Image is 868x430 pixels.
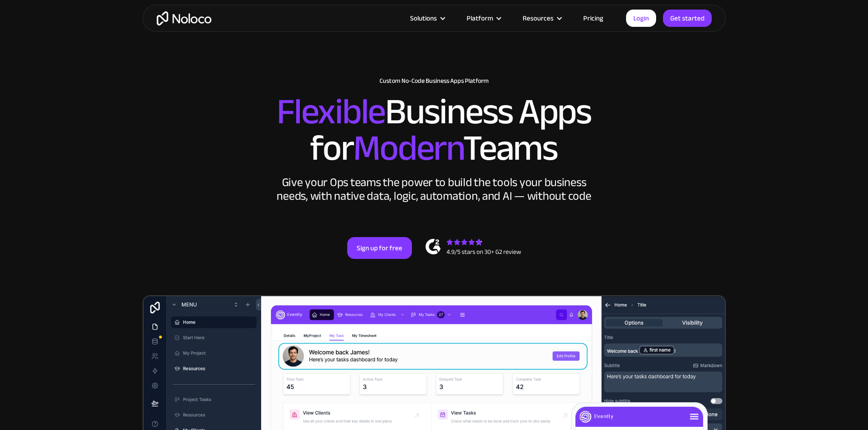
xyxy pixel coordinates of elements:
[455,12,511,24] div: Platform
[511,12,572,24] div: Resources
[663,10,712,27] a: Get started
[467,12,493,24] div: Platform
[277,78,385,146] span: Flexible
[523,12,554,24] div: Resources
[353,114,463,182] span: Modern
[399,12,455,24] div: Solutions
[626,10,656,27] a: Login
[572,12,615,24] a: Pricing
[152,77,717,85] h1: Custom No-Code Business Apps Platform
[152,94,717,167] h2: Business Apps for Teams
[410,12,437,24] div: Solutions
[347,237,412,259] a: Sign up for free
[157,11,211,25] a: home
[275,176,594,203] div: Give your Ops teams the power to build the tools your business needs, with native data, logic, au...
